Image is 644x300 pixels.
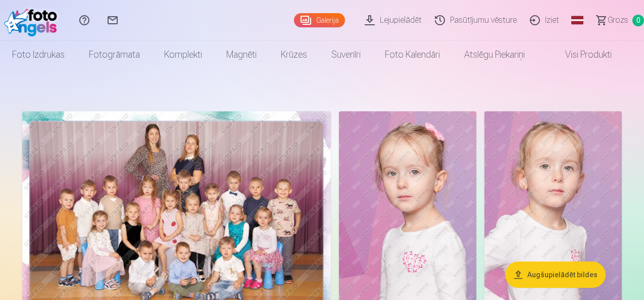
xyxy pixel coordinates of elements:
a: Krūzes [269,40,319,69]
a: Magnēti [214,40,269,69]
a: Suvenīri [319,40,373,69]
a: Visi produkti [537,40,624,69]
a: Atslēgu piekariņi [452,40,537,69]
a: Foto kalendāri [373,40,452,69]
img: /fa1 [4,4,62,36]
a: Galerija [294,13,345,27]
button: Augšupielādēt bildes [505,262,606,288]
span: 0 [632,15,644,26]
a: Fotogrāmata [77,40,152,69]
a: Komplekti [152,40,214,69]
span: Grozs [608,14,628,26]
